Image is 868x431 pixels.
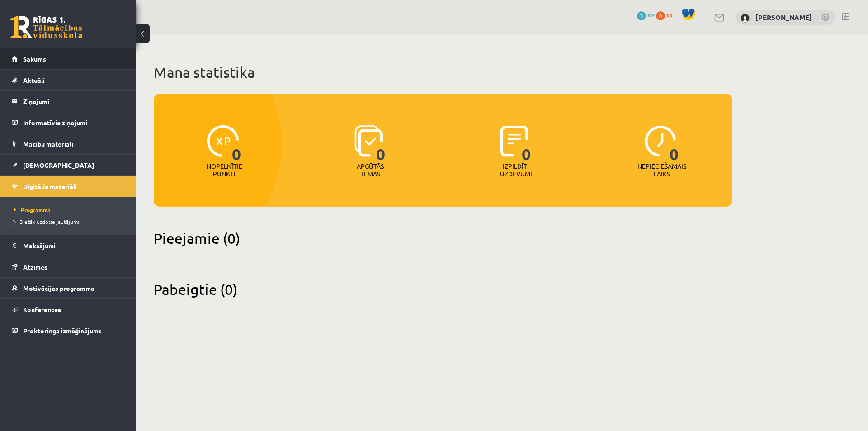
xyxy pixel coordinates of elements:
a: Digitālie materiāli [12,176,124,197]
span: Konferences [23,305,61,313]
p: Nepieciešamais laiks [637,162,686,178]
a: Rīgas 1. Tālmācības vidusskola [10,16,82,38]
h2: Pabeigtie (0) [154,280,732,298]
img: icon-completed-tasks-ad58ae20a441b2904462921112bc710f1caf180af7a3daa7317a5a94f2d26646.svg [500,125,528,157]
h2: Pieejamie (0) [154,229,732,247]
a: Konferences [12,299,124,320]
span: Programma [14,206,51,213]
a: 0 xp [656,11,677,19]
span: 3 [637,11,646,20]
a: Ziņojumi [12,91,124,112]
a: [PERSON_NAME] [755,13,812,22]
span: Sākums [23,55,46,63]
span: Proktoringa izmēģinājums [23,327,102,335]
legend: Maksājumi [23,235,124,256]
h1: Mana statistika [154,63,732,81]
a: Proktoringa izmēģinājums [12,320,124,341]
span: Digitālie materiāli [23,182,77,190]
img: icon-learned-topics-4a711ccc23c960034f471b6e78daf4a3bad4a20eaf4de84257b87e66633f6470.svg [354,125,383,157]
a: [DEMOGRAPHIC_DATA] [12,155,124,175]
p: Nopelnītie punkti [207,162,242,178]
span: [DEMOGRAPHIC_DATA] [23,161,94,169]
a: Mācību materiāli [12,133,124,154]
span: Biežāk uzdotie jautājumi [14,218,79,225]
span: xp [666,11,672,19]
span: 0 [376,125,386,162]
span: 0 [522,125,531,162]
a: Biežāk uzdotie jautājumi [14,218,127,226]
img: icon-xp-0682a9bc20223a9ccc6f5883a126b849a74cddfe5390d2b41b4391c66f2066e7.svg [207,125,239,157]
a: Informatīvie ziņojumi [12,112,124,133]
a: Aktuāli [12,70,124,90]
span: mP [647,11,655,19]
a: Maksājumi [12,235,124,256]
span: Mācību materiāli [23,140,73,148]
legend: Ziņojumi [23,91,124,112]
a: Motivācijas programma [12,278,124,298]
img: Samanta Žigaļeva [741,14,750,23]
a: Atzīmes [12,256,124,277]
span: Motivācijas programma [23,284,94,292]
p: Apgūtās tēmas [353,162,388,178]
span: 0 [656,11,665,20]
legend: Informatīvie ziņojumi [23,112,124,133]
p: Izpildīti uzdevumi [498,162,533,178]
span: 0 [232,125,241,162]
span: 0 [670,125,679,162]
span: Atzīmes [23,263,47,271]
span: Aktuāli [23,76,45,84]
img: icon-clock-7be60019b62300814b6bd22b8e044499b485619524d84068768e800edab66f18.svg [645,125,676,157]
a: Sākums [12,48,124,69]
a: Programma [14,206,127,214]
a: 3 mP [637,11,655,19]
